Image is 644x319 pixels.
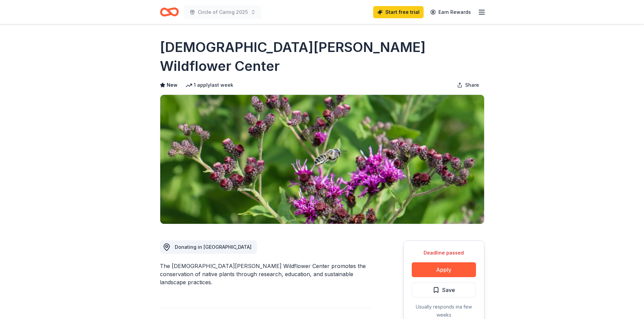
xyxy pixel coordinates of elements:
[412,262,476,277] button: Apply
[412,249,476,257] div: Deadline passed
[373,6,424,18] a: Start free trial
[452,78,484,92] button: Share
[167,81,177,89] span: New
[426,6,475,18] a: Earn Rewards
[412,303,476,319] div: Usually responds in a few weeks
[412,283,476,297] button: Save
[160,38,484,76] h1: [DEMOGRAPHIC_DATA][PERSON_NAME] Wildflower Center
[160,262,371,286] div: The [DEMOGRAPHIC_DATA][PERSON_NAME] Wildflower Center promotes the conservation of native plants ...
[465,81,479,89] span: Share
[442,286,455,294] span: Save
[160,95,484,224] img: Image for Lady Bird Johnson Wildflower Center
[184,5,261,19] button: Circle of Caring 2025
[186,81,233,89] div: 1 apply last week
[175,244,252,250] span: Donating in [GEOGRAPHIC_DATA]
[160,4,179,20] a: Home
[198,8,248,16] span: Circle of Caring 2025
